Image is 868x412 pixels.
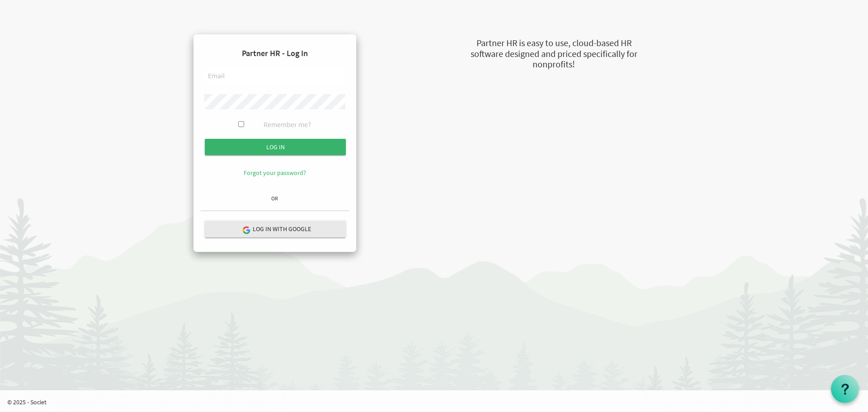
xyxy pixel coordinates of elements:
[205,221,346,237] button: Log in with Google
[425,47,683,61] div: software designed and priced specifically for
[425,37,683,50] div: Partner HR is easy to use, cloud-based HR
[7,398,868,407] p: © 2025 - Societ
[242,226,250,234] img: google-logo.png
[264,119,311,130] label: Remember me?
[244,169,306,177] a: Forgot your password?
[201,195,349,201] h6: OR
[205,139,346,155] input: Log in
[201,42,349,65] h4: Partner HR - Log In
[425,58,683,71] div: nonprofits!
[204,69,345,84] input: Email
